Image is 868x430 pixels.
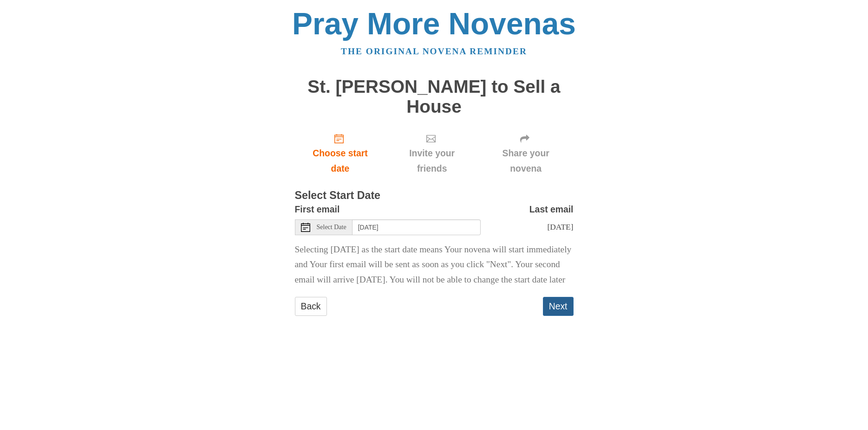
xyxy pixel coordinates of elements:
span: Share your novena [488,146,564,176]
span: Select Date [317,224,346,231]
span: Choose start date [304,146,377,176]
p: Selecting [DATE] as the start date means Your novena will start immediately and Your first email ... [295,242,574,288]
span: [DATE] [547,222,573,231]
h1: St. [PERSON_NAME] to Sell a House [295,77,574,116]
a: The original novena reminder [341,46,527,56]
input: Use the arrow keys to pick a date [352,219,481,235]
div: Click "Next" to confirm your start date first. [385,126,478,181]
button: Next [543,297,574,316]
a: Pray More Novenas [292,6,576,41]
h3: Select Start Date [295,190,574,202]
label: Last email [529,202,574,217]
a: Choose start date [295,126,386,181]
a: Back [295,297,327,316]
div: Click "Next" to confirm your start date first. [478,126,574,181]
span: Invite your friends [395,146,469,176]
label: First email [295,202,340,217]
